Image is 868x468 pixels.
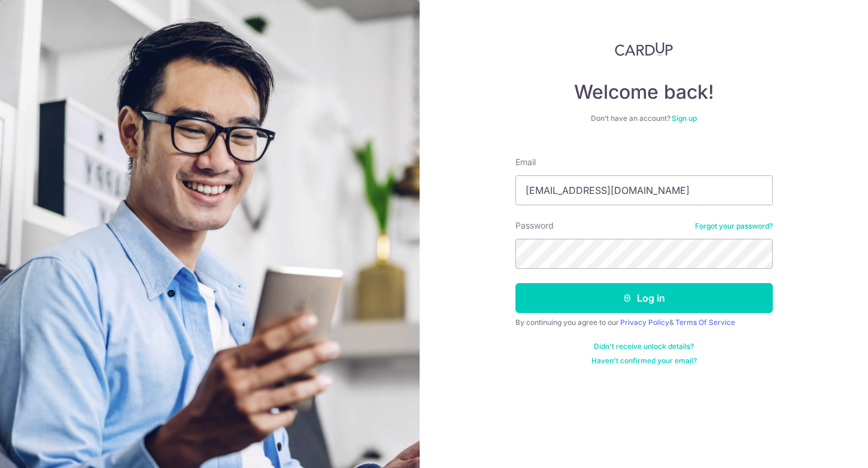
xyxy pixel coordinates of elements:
h4: Welcome back! [515,80,773,104]
input: Enter your Email [515,175,773,205]
label: Email [515,156,536,168]
div: Don’t have an account? [515,114,773,123]
div: By continuing you agree to our & [515,318,773,327]
a: Terms Of Service [675,318,735,327]
a: Forgot your password? [695,221,773,231]
a: Sign up [672,114,697,123]
img: CardUp Logo [615,42,673,56]
a: Haven't confirmed your email? [591,356,697,366]
label: Password [515,220,554,232]
a: Privacy Policy [620,318,669,327]
button: Log in [515,283,773,313]
a: Didn't receive unlock details? [594,342,694,351]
